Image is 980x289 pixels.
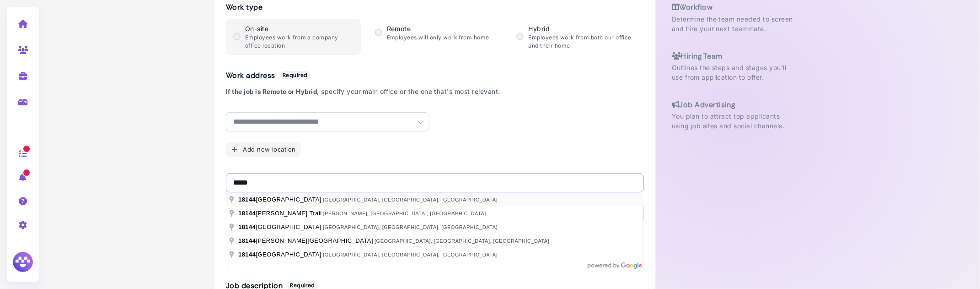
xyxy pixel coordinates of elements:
[672,63,796,82] p: Outlines the steps and stages you'll use from application to offer.
[375,29,382,36] input: Remote Employees will only work from home
[375,238,549,244] span: [GEOGRAPHIC_DATA], [GEOGRAPHIC_DATA], [GEOGRAPHIC_DATA]
[672,100,796,109] h3: Job Advertising
[238,210,323,217] span: [PERSON_NAME] Trail
[323,252,498,257] span: [GEOGRAPHIC_DATA], [GEOGRAPHIC_DATA], [GEOGRAPHIC_DATA]
[516,33,524,40] input: Hybrid Employees work from both our office and their home
[238,196,256,203] span: 18144
[672,14,796,33] p: Determine the team needed to screen and hire your next teammate.
[238,237,375,244] span: [PERSON_NAME][GEOGRAPHIC_DATA]
[238,237,256,244] span: 18144
[528,33,637,50] p: Employees work from both our office and their home
[238,251,256,258] span: 18144
[672,52,796,60] h3: Hiring Team
[233,33,241,40] input: On-site Employees work from a company office location
[672,111,796,131] p: You plan to attract top applicants using job sites and social channels.
[323,224,498,230] span: [GEOGRAPHIC_DATA], [GEOGRAPHIC_DATA], [GEOGRAPHIC_DATA]
[238,210,256,217] span: 18144
[226,87,644,96] p: , specify your main office or the one that's most relevant.
[238,224,256,230] span: 18144
[238,196,323,203] span: [GEOGRAPHIC_DATA]
[323,197,498,202] span: [GEOGRAPHIC_DATA], [GEOGRAPHIC_DATA], [GEOGRAPHIC_DATA]
[280,71,311,79] span: Required
[387,33,489,42] p: Employees will only work from home
[231,145,296,154] div: Add new location
[226,87,317,95] b: If the job is Remote or Hybrid
[672,3,796,11] h3: Workflow
[226,71,644,80] h3: Work address
[11,251,34,273] img: Megan
[226,3,644,11] h3: Work type
[245,33,353,50] p: Employees work from a company office location
[323,211,486,216] span: [PERSON_NAME], [GEOGRAPHIC_DATA], [GEOGRAPHIC_DATA]
[528,25,550,33] span: Hybrid
[238,251,323,258] span: [GEOGRAPHIC_DATA]
[387,25,411,33] span: Remote
[245,25,268,33] span: On-site
[238,224,323,230] span: [GEOGRAPHIC_DATA]
[226,142,301,157] button: Add new location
